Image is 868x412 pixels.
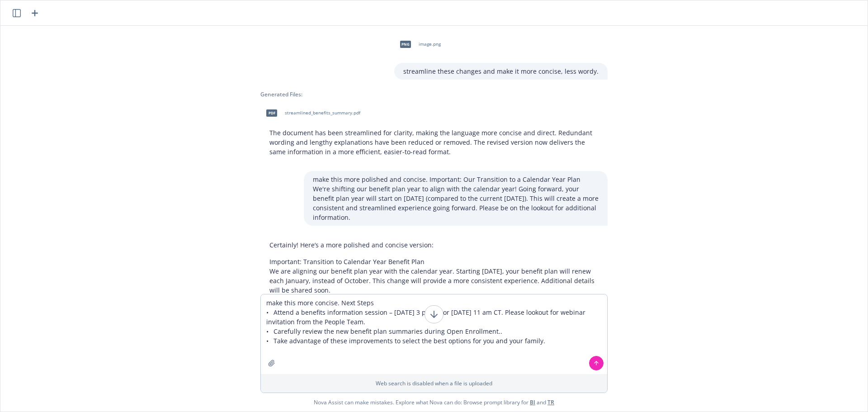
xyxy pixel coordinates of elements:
[266,109,277,116] span: pdf
[260,102,362,124] div: pdfstreamlined_benefits_summary.pdf
[261,294,607,374] textarea: make this more concise. Next Steps • Attend a benefits information session – [DATE] 3 pm CT or [D...
[403,66,599,76] p: streamline these changes and make it more concise, less wordy.
[394,33,443,56] div: pngimage.png
[269,128,599,156] p: The document has been streamlined for clarity, making the language more concise and direct. Redun...
[313,175,599,222] p: make this more polished and concise. Important: Our Transition to a Calendar Year Plan We're shif...
[260,90,608,98] div: Generated Files:
[269,257,599,295] p: Important: Transition to Calendar Year Benefit Plan We are aligning our benefit plan year with th...
[285,110,360,116] span: streamlined_benefits_summary.pdf
[266,379,602,387] p: Web search is disabled when a file is uploaded
[419,41,441,47] span: image.png
[4,393,864,412] span: Nova Assist can make mistakes. Explore what Nova can do: Browse prompt library for and
[269,240,599,250] p: Certainly! Here’s a more polished and concise version:
[530,398,535,406] a: BI
[400,41,411,47] span: png
[547,398,554,406] a: TR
